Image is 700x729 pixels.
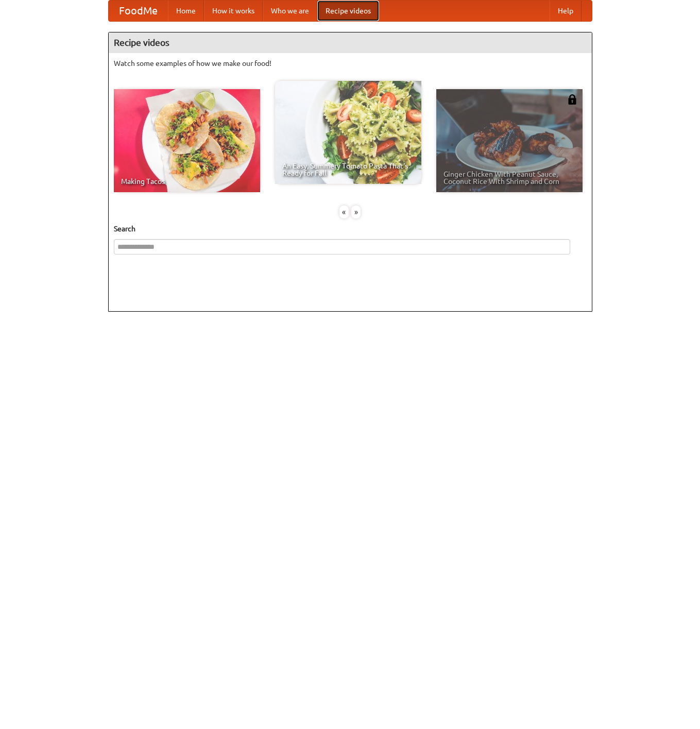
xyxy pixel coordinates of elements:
a: Making Tacos [114,89,260,192]
span: Making Tacos [121,178,253,185]
a: Home [168,1,204,21]
a: FoodMe [109,1,168,21]
div: » [351,206,361,218]
a: Help [550,1,582,21]
span: An Easy, Summery Tomato Pasta That's Ready for Fall [282,162,414,177]
h4: Recipe videos [109,32,592,53]
a: An Easy, Summery Tomato Pasta That's Ready for Fall [275,81,421,184]
div: « [339,206,349,218]
a: Who we are [263,1,317,21]
a: How it works [204,1,263,21]
p: Watch some examples of how we make our food! [114,58,587,69]
img: 483408.png [567,94,577,105]
a: Recipe videos [317,1,379,21]
h5: Search [114,224,587,234]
